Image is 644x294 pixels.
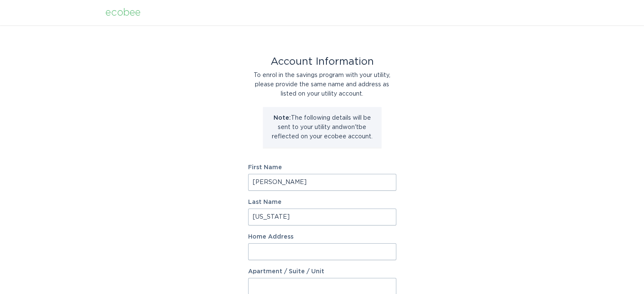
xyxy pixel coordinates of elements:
[248,57,396,66] div: Account Information
[248,234,396,240] label: Home Address
[274,115,291,121] strong: Note:
[248,199,396,205] label: Last Name
[248,71,396,99] div: To enrol in the savings program with your utility, please provide the same name and address as li...
[248,165,396,170] label: First Name
[248,269,396,275] label: Apartment / Suite / Unit
[105,8,141,17] div: ecobee
[269,113,375,141] p: The following details will be sent to your utility and won't be reflected on your ecobee account.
